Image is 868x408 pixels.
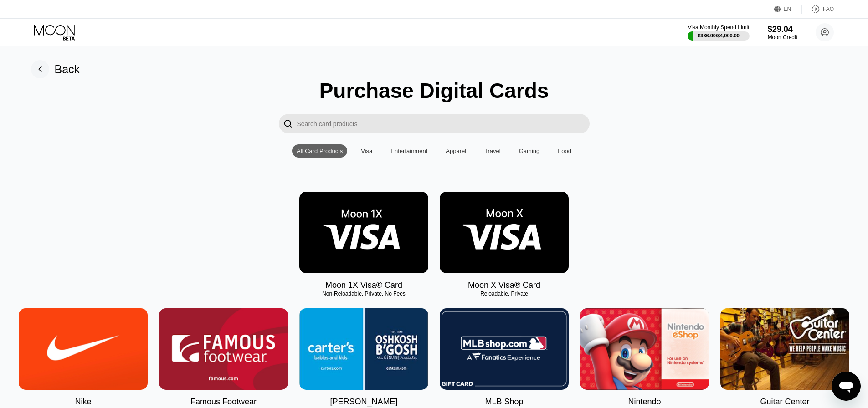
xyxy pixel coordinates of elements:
[823,6,834,12] div: FAQ
[802,5,834,14] div: FAQ
[514,144,544,158] div: Gaming
[768,25,797,34] div: $29.04
[319,78,549,103] div: Purchase Digital Cards
[519,148,540,154] div: Gaming
[774,5,802,14] div: EN
[784,6,791,12] div: EN
[279,114,297,133] div: 
[768,34,797,41] div: Moon Credit
[356,144,377,158] div: Visa
[485,397,523,407] div: MLB Shop
[297,114,590,133] input: Search card products
[480,144,505,158] div: Travel
[832,372,861,401] iframe: Button to launch messaging window
[31,60,80,78] div: Back
[390,148,427,154] div: Entertainment
[553,144,576,158] div: Food
[760,397,809,407] div: Guitar Center
[297,148,343,154] div: All Card Products
[330,397,397,407] div: [PERSON_NAME]
[768,25,797,41] div: $29.04Moon Credit
[468,280,540,290] div: Moon X Visa® Card
[484,148,501,154] div: Travel
[190,397,257,407] div: Famous Footwear
[386,144,432,158] div: Entertainment
[688,24,749,41] div: Visa Monthly Spend Limit$336.00/$4,000.00
[446,148,466,154] div: Apparel
[440,291,569,297] div: Reloadable, Private
[558,148,571,154] div: Food
[325,280,402,290] div: Moon 1X Visa® Card
[441,144,471,158] div: Apparel
[283,118,293,129] div: 
[628,397,661,407] div: Nintendo
[55,63,80,76] div: Back
[75,397,91,407] div: Nike
[698,33,740,38] div: $336.00 / $4,000.00
[292,144,347,158] div: All Card Products
[688,24,749,31] div: Visa Monthly Spend Limit
[299,291,428,297] div: Non-Reloadable, Private, No Fees
[361,148,372,154] div: Visa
